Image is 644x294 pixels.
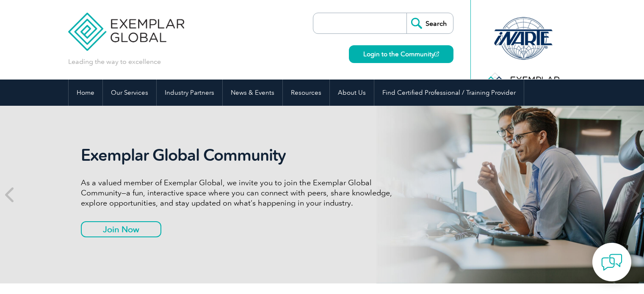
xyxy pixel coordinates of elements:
a: Home [69,80,102,106]
a: News & Events [223,80,282,106]
a: Our Services [103,80,156,106]
img: open_square.png [434,52,439,56]
input: Search [406,13,453,33]
p: Leading the way to excellence [68,57,161,66]
a: Find Certified Professional / Training Provider [374,80,524,106]
a: About Us [330,80,374,106]
p: As a valued member of Exemplar Global, we invite you to join the Exemplar Global Community—a fun,... [81,178,398,208]
a: Industry Partners [157,80,222,106]
a: Login to the Community [349,45,453,63]
img: contact-chat.png [601,252,622,273]
a: Resources [283,80,329,106]
h2: Exemplar Global Community [81,146,398,165]
a: Join Now [81,221,161,237]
